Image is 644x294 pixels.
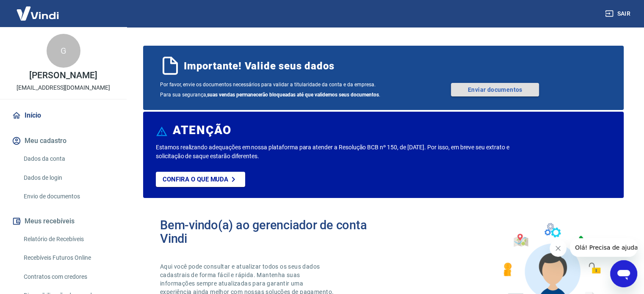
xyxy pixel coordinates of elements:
button: Sair [603,6,634,22]
a: Envio de documentos [20,188,116,205]
div: G [47,34,80,68]
span: Por favor, envie os documentos necessários para validar a titularidade da conta e da empresa. Par... [160,80,384,100]
b: suas vendas permanecerão bloqueadas até que validemos seus documentos [207,92,379,98]
img: Vindi [10,0,65,26]
a: Relatório de Recebíveis [20,231,116,248]
span: Importante! Valide seus dados [184,59,334,73]
a: Início [10,106,116,125]
p: Confira o que muda [163,176,228,183]
a: Enviar documentos [451,83,539,96]
a: Dados da conta [20,150,116,168]
h2: Bem-vindo(a) ao gerenciador de conta Vindi [160,218,384,245]
iframe: Botão para abrir a janela de mensagens [610,260,637,287]
p: [EMAIL_ADDRESS][DOMAIN_NAME] [17,83,110,92]
a: Dados de login [20,169,116,187]
span: Olá! Precisa de ajuda? [5,6,71,13]
p: Estamos realizando adequações em nossa plataforma para atender a Resolução BCB nº 150, de [DATE].... [156,143,520,161]
iframe: Fechar mensagem [550,240,567,257]
p: [PERSON_NAME] [29,71,97,80]
a: Recebíveis Futuros Online [20,249,116,267]
a: Contratos com credores [20,268,116,286]
a: Confira o que muda [156,172,245,187]
h6: ATENÇÃO [173,126,232,135]
button: Meu cadastro [10,132,116,150]
iframe: Mensagem da empresa [570,238,637,257]
button: Meus recebíveis [10,212,116,231]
